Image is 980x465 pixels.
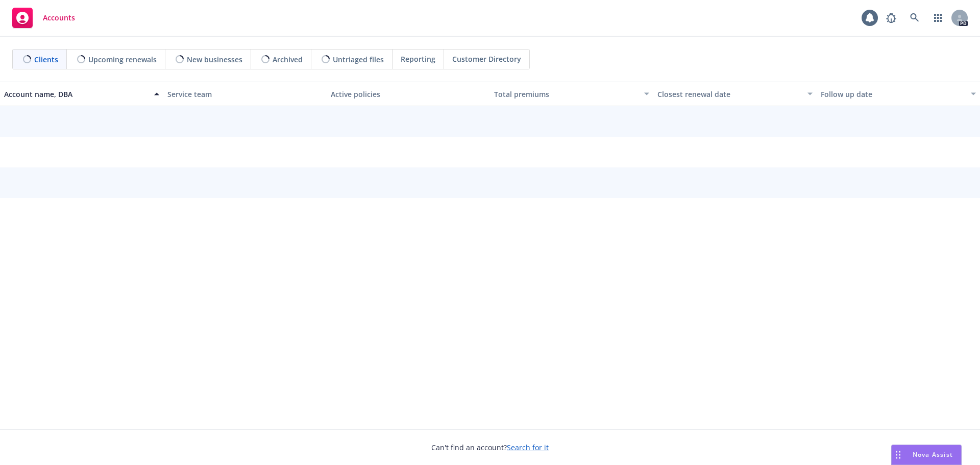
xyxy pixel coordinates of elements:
span: Upcoming renewals [88,54,157,65]
div: Account name, DBA [4,89,148,100]
div: Closest renewal date [657,89,801,100]
div: Service team [167,89,323,100]
button: Active policies [327,82,490,106]
span: Untriaged files [333,54,384,65]
span: Can't find an account? [431,442,549,453]
button: Closest renewal date [653,82,817,106]
a: Report a Bug [881,8,901,28]
div: Follow up date [821,89,965,100]
a: Search [904,8,925,28]
div: Total premiums [494,89,638,100]
span: Clients [34,54,58,65]
button: Follow up date [817,82,980,106]
a: Switch app [928,8,948,28]
div: Drag to move [892,445,904,464]
span: Customer Directory [452,54,521,64]
span: Archived [273,54,303,65]
span: Reporting [401,54,435,64]
button: Total premiums [490,82,653,106]
button: Service team [163,82,327,106]
span: Nova Assist [913,450,953,459]
a: Accounts [8,4,79,32]
span: New businesses [187,54,242,65]
button: Nova Assist [891,445,962,465]
span: Accounts [43,14,75,22]
div: Active policies [331,89,486,100]
a: Search for it [507,443,549,452]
